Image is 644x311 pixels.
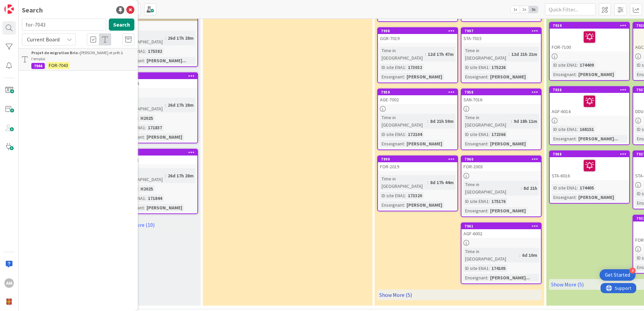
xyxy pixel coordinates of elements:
span: : [404,201,405,209]
a: CLI-6501Time in [GEOGRAPHIC_DATA]:26d 17h 28mID site ENA1:175382Enseignant:[PERSON_NAME]... [117,5,198,67]
div: ID site ENA1 [463,265,489,272]
div: AGC-2004 [118,79,197,88]
div: 8005AGC-4001 [118,149,197,164]
a: 7934FOR-7100ID site ENA1:174409Enseignant:[PERSON_NAME] [549,22,630,81]
div: 173320 [406,192,424,199]
span: : [576,194,577,201]
span: 2x [520,6,529,13]
div: 172366 [490,131,507,138]
div: 7960 [464,157,541,162]
span: : [138,114,139,122]
div: 7980AGC-2004 [118,73,197,88]
div: 7958 [461,89,541,95]
span: : [577,61,578,69]
div: [PERSON_NAME] [577,71,616,78]
b: Projet de migration Brio › [31,50,80,55]
div: Get Started [605,272,630,278]
div: Open Get Started checklist, remaining modules: 4 [600,269,636,281]
div: H2025 [139,185,155,193]
div: 12d 21h 21m [510,50,539,58]
div: FOR-7100 [550,29,629,51]
span: : [405,64,406,71]
span: : [405,131,406,138]
div: 7998 [381,29,457,33]
span: : [489,265,490,272]
div: [PERSON_NAME] [145,204,184,211]
span: : [489,131,490,138]
div: ID site ENA1 [380,64,405,71]
div: AGF-6014 [550,93,629,116]
div: 173032 [406,64,424,71]
span: Support [14,1,31,9]
span: 1x [511,6,520,13]
mark: FOR-7043 [47,62,69,69]
div: H2025 [139,114,155,122]
div: 7997STA-7015 [461,28,541,43]
div: Time in [GEOGRAPHIC_DATA] [463,47,509,62]
div: Time in [GEOGRAPHIC_DATA] [380,114,427,129]
div: [PERSON_NAME] [145,133,184,141]
div: 7934 [550,23,629,29]
div: 7999FOR-2019 [378,156,457,171]
div: [PERSON_NAME]... [577,135,620,142]
span: : [487,73,488,80]
span: : [144,57,145,64]
span: : [487,140,488,147]
span: : [138,185,139,193]
div: [PERSON_NAME] [488,73,527,80]
div: 7961AGF-6002 [461,223,541,238]
div: [PERSON_NAME] et prêt à l'emploi [31,50,134,62]
div: Enseignant [463,73,487,80]
div: 175226 [490,64,507,71]
div: 8005 [121,150,197,155]
div: 7999 [378,156,457,162]
input: Search for title... [22,19,106,31]
span: : [165,172,166,179]
div: [PERSON_NAME]... [488,274,532,281]
div: ID site ENA1 [380,131,405,138]
span: : [521,184,522,192]
div: 7959 [381,90,457,95]
span: : [404,140,405,147]
div: 7959 [378,89,457,95]
a: 7998GGR-7019Time in [GEOGRAPHIC_DATA]:12d 17h 47mID site ENA1:173032Enseignant:[PERSON_NAME] [377,27,458,83]
div: 26d 17h 28m [166,101,195,109]
div: 7998GGR-7019 [378,28,457,43]
div: 7998 [378,28,457,34]
span: : [487,274,488,281]
span: : [577,184,578,192]
div: Enseignant [380,140,404,147]
div: 7980 [121,74,197,78]
div: ID site ENA1 [463,198,489,205]
div: 7960 [461,156,541,162]
div: [PERSON_NAME] [405,140,444,147]
div: AGE-7002 [378,95,457,104]
div: [PERSON_NAME] [488,207,527,214]
div: 7988 [550,151,629,157]
div: 171844 [146,195,164,202]
div: 7936 [550,87,629,93]
a: Projet de migration Brio ›[PERSON_NAME] et prêt à l'emploi7944FOR-7043 [19,48,138,71]
a: 7999FOR-2019Time in [GEOGRAPHIC_DATA]:8d 17h 44mID site ENA1:173320Enseignant:[PERSON_NAME] [377,155,458,211]
div: 8d 21h [522,184,539,192]
div: Time in [GEOGRAPHIC_DATA] [380,47,425,62]
div: [PERSON_NAME]... [145,57,188,64]
div: 175382 [146,47,164,55]
div: 8005 [118,149,197,155]
div: ID site ENA1 [552,126,577,133]
span: : [165,101,166,109]
div: 7988STA-6016 [550,151,629,180]
div: 7959AGE-7002 [378,89,457,104]
div: [PERSON_NAME] [488,140,527,147]
span: : [509,50,510,58]
div: 7958 [464,90,541,95]
span: : [165,34,166,42]
div: 172104 [406,131,424,138]
div: 7988 [553,152,629,157]
div: Time in [GEOGRAPHIC_DATA] [463,181,521,196]
button: Search [109,19,134,31]
a: 7960FOR-2003Time in [GEOGRAPHIC_DATA]:8d 21hID site ENA1:175176Enseignant:[PERSON_NAME] [461,155,542,217]
div: 7934FOR-7100 [550,23,629,51]
div: Time in [GEOGRAPHIC_DATA] [120,168,165,183]
span: : [519,251,520,259]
